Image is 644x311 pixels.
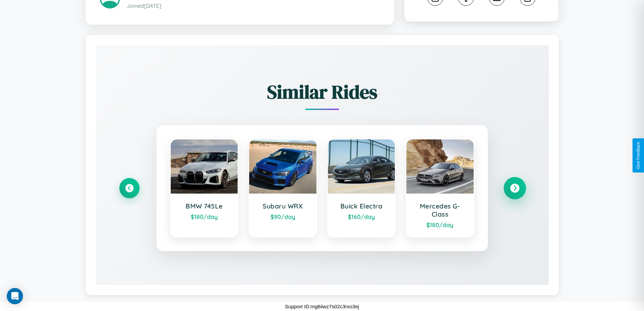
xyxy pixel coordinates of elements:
h2: Similar Rides [119,79,525,105]
p: Support ID: mg6iiwz7s02c3rxo3ej [285,302,359,311]
h3: Buick Electra [335,202,388,210]
a: BMW 745Le$180/day [170,139,239,238]
div: $ 90 /day [256,213,310,220]
div: $ 180 /day [413,221,467,228]
a: Subaru WRX$90/day [248,139,317,238]
p: Joined [DATE] [127,1,380,11]
div: $ 160 /day [335,213,388,220]
h3: Subaru WRX [256,202,310,210]
div: Give Feedback [636,142,641,169]
h3: BMW 745Le [177,202,231,210]
div: $ 180 /day [177,213,231,220]
div: Open Intercom Messenger [7,288,23,304]
h3: Mercedes G-Class [413,202,467,218]
a: Mercedes G-Class$180/day [406,139,474,238]
a: Buick Electra$160/day [327,139,396,238]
